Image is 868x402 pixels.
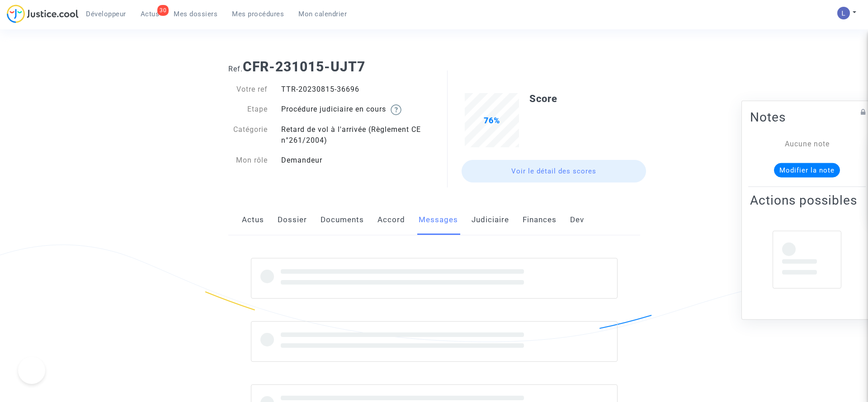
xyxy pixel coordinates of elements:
[570,205,584,235] a: Dev
[274,155,434,166] div: Demandeur
[472,205,509,235] a: Judiciaire
[79,7,133,21] a: Développeur
[222,124,275,146] div: Catégorie
[174,10,217,18] span: Mes dossiers
[141,10,160,18] span: Actus
[274,104,434,115] div: Procédure judiciaire en cours
[764,139,850,150] div: Aucune note
[774,163,840,178] button: Modifier la note
[222,104,275,115] div: Etape
[7,5,79,23] img: jc-logo.svg
[242,205,264,235] a: Actus
[18,357,45,384] iframe: Help Scout Beacon - Open
[243,59,365,75] b: CFR-231015-UJT7
[321,205,364,235] a: Documents
[523,205,557,235] a: Finances
[419,205,458,235] a: Messages
[166,7,225,21] a: Mes dossiers
[298,10,347,18] span: Mon calendrier
[462,160,646,182] a: Voir le détail des scores
[750,192,864,208] h2: Actions possibles
[274,84,434,95] div: TTR-20230815-36696
[529,93,557,104] b: Score
[278,205,307,235] a: Dossier
[274,124,434,146] div: Retard de vol à l'arrivée (Règlement CE n°261/2004)
[222,84,275,95] div: Votre ref
[133,7,167,21] a: 30Actus
[228,65,243,73] span: Ref.
[750,109,864,125] h2: Notes
[484,116,500,125] span: 76%
[157,5,169,16] div: 30
[222,155,275,166] div: Mon rôle
[391,104,401,115] img: help.svg
[86,10,126,18] span: Développeur
[225,7,291,21] a: Mes procédures
[232,10,284,18] span: Mes procédures
[291,7,354,21] a: Mon calendrier
[377,205,405,235] a: Accord
[837,7,850,19] img: AATXAJzI13CaqkJmx-MOQUbNyDE09GJ9dorwRvFSQZdH=s96-c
